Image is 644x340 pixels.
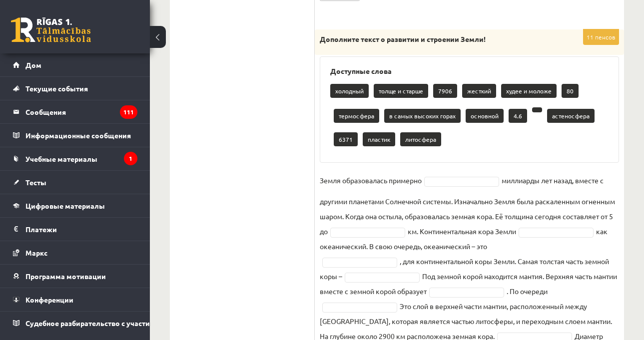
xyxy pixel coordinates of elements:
font: худее и моложе [506,87,552,95]
a: Платежи [13,218,137,241]
font: 111 [123,108,134,116]
font: Конференции [25,295,73,304]
font: 80 [567,87,574,95]
font: пластик [368,135,390,143]
font: Дополните текст о развитии и строении Земли! [320,34,486,43]
a: Конференции [13,288,137,311]
font: Тесты [25,178,46,187]
font: 7906 [438,87,452,95]
a: Дом [13,53,137,76]
font: толще и старше [379,87,423,95]
font: Информационные сообщения [25,131,131,140]
font: литосфера [405,135,436,143]
a: Маркс [13,241,137,264]
font: 6371 [339,135,353,143]
font: Сообщения [25,107,66,116]
body: Визуальный текстовый редактор, wiswyg-editor-user-answer-47024781574040 [10,10,288,20]
font: Доступные слова [330,66,392,75]
a: Учебные материалы [13,147,137,170]
font: 11 пенсов [587,33,616,41]
font: Под земной корой находится мантия. Верхняя часть мантии вместе с земной корой образует [320,272,617,296]
font: Дом [25,60,41,69]
font: 1 [129,154,132,162]
a: Информационные сообщения1 [13,124,137,147]
font: жесткий [467,87,491,95]
font: км. Континентальная кора Земли [408,227,516,236]
a: Текущие события [13,77,137,100]
font: холодный [335,87,364,95]
font: в самых высоких горах [389,112,456,120]
font: , для континентальной коры Земли. Самая толстая часть земной коры – [320,257,609,281]
font: Судебное разбирательство с участием [PERSON_NAME] [25,319,218,328]
font: Учебные материалы [25,154,97,163]
a: Цифровые материалы [13,194,137,217]
font: Программа мотивации [25,272,106,281]
a: Сообщения111 [13,100,137,123]
a: Программа мотивации [13,265,137,288]
a: Рижская 1-я средняя школа заочного обучения [11,17,91,42]
font: Маркс [25,248,47,257]
font: Земля образовалась примерно [320,176,422,185]
font: . По очереди [507,287,548,296]
font: Платежи [25,225,57,234]
font: основной [471,112,499,120]
font: астеносфера [552,112,590,120]
a: Судебное разбирательство с участием [PERSON_NAME] [13,312,137,335]
font: 4.6 [514,112,522,120]
a: Тесты [13,171,137,194]
font: термосфера [339,112,374,120]
font: Цифровые материалы [25,201,105,210]
font: Текущие события [25,84,88,93]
